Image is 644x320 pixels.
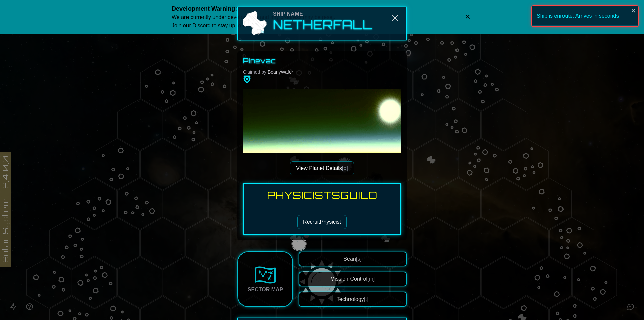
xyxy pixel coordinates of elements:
h2: Netherfall [273,18,373,32]
button: Mission Control[m] [299,272,407,286]
span: BeanyWafer [268,69,293,75]
span: Scan [343,256,361,262]
button: View Planet Details[p] [290,161,354,175]
div: Ship Name [273,10,373,18]
span: [m] [367,276,375,282]
button: close [631,8,636,13]
div: Claimed by: [243,68,293,83]
div: Ship is enroute. Arrives in seconds [531,5,639,27]
h3: Pinevac [243,56,276,66]
span: [t] [364,296,368,302]
img: Pinevac [243,89,401,247]
div: Sector Map [248,286,283,294]
a: Sector Map [237,251,293,307]
h3: Physicists Guild [249,189,395,201]
span: [s] [356,256,362,262]
img: alpha [243,75,251,83]
span: [p] [342,165,348,171]
img: Sector [255,264,276,286]
img: Ship Icon [241,10,268,37]
button: Close [390,13,400,24]
button: Technology[t] [299,292,407,307]
button: RecruitPhysicist [297,215,347,229]
button: Scan[s] [299,252,407,266]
